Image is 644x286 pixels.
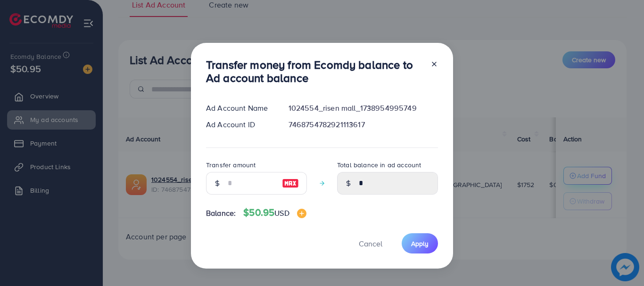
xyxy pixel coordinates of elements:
img: image [282,178,299,189]
span: Balance: [206,208,236,219]
label: Total balance in ad account [337,160,421,170]
span: USD [274,208,289,218]
div: Ad Account ID [198,119,281,130]
span: Cancel [359,238,382,249]
span: Apply [411,239,429,248]
label: Transfer amount [206,160,256,170]
button: Apply [402,233,438,253]
button: Cancel [347,233,394,253]
img: image [297,209,306,218]
div: Ad Account Name [198,103,281,114]
div: 1024554_risen mall_1738954995749 [281,103,446,114]
div: 7468754782921113617 [281,119,446,130]
h3: Transfer money from Ecomdy balance to Ad account balance [206,58,423,85]
h4: $50.95 [243,207,306,219]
